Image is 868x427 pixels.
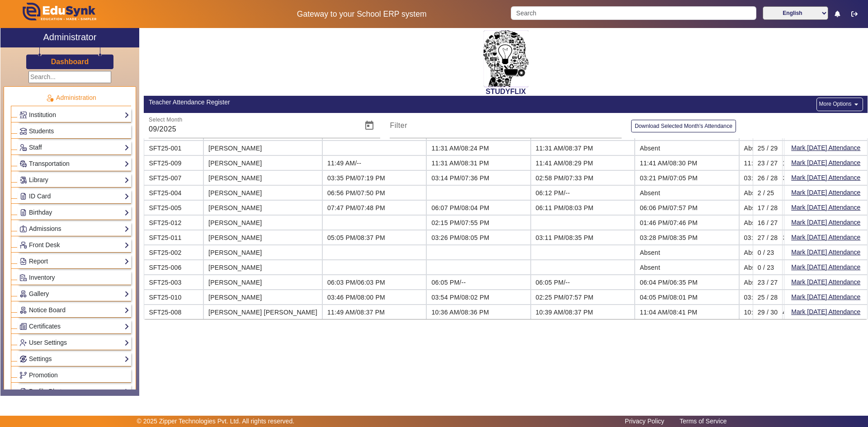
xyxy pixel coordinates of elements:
[144,185,203,200] mat-cell: SFT25-004
[852,100,861,109] mat-icon: arrow_drop_down
[640,145,660,152] span: Absent
[144,155,203,170] mat-cell: SFT25-009
[222,9,501,19] h5: Gateway to your School ERP system
[0,28,139,47] a: Administrator
[144,170,203,185] mat-cell: SFT25-007
[20,128,27,135] img: Students.png
[790,262,861,273] button: Mark [DATE] Attendance
[536,204,594,211] span: 06:11 PM/08:03 PM
[51,57,90,66] a: Dashboard
[744,174,802,182] span: 03:37 PM/08:32 PM
[327,174,385,182] span: 03:35 PM/07:19 PM
[511,6,756,20] input: Search
[640,160,697,167] span: 11:41 AM/08:30 PM
[744,160,802,167] span: 11:41 AM/08:13 PM
[203,141,322,155] mat-cell: [PERSON_NAME]
[144,245,203,260] mat-cell: SFT25-002
[203,170,322,185] mat-cell: [PERSON_NAME]
[203,275,322,290] mat-cell: [PERSON_NAME]
[790,202,861,213] button: Mark [DATE] Attendance
[744,204,764,211] span: Absent
[431,234,489,241] span: 03:26 PM/08:05 PM
[790,277,861,288] button: Mark [DATE] Attendance
[20,372,27,379] img: Branchoperations.png
[536,145,593,152] span: 11:31 AM/08:37 PM
[790,247,861,258] button: Mark [DATE] Attendance
[28,71,111,83] input: Search...
[327,234,385,241] span: 05:05 PM/08:37 PM
[790,157,861,169] button: Mark [DATE] Attendance
[753,230,783,245] mat-cell: 27 / 28
[203,200,322,215] mat-cell: [PERSON_NAME]
[144,141,203,155] mat-cell: SFT25-001
[753,141,783,155] mat-cell: 25 / 29
[744,264,764,271] span: Absent
[29,371,58,379] span: Promotion
[744,294,778,301] span: 03:38 PM/--
[144,290,203,305] mat-cell: SFT25-010
[51,57,89,66] h3: Dashboard
[144,87,868,96] h2: STUDYFLIX
[790,187,861,198] button: Mark [DATE] Attendance
[203,260,322,275] mat-cell: [PERSON_NAME]
[640,309,697,316] span: 11:04 AM/08:41 PM
[203,290,322,305] mat-cell: [PERSON_NAME]
[144,215,203,230] mat-cell: SFT25-012
[744,145,764,152] span: Absent
[790,306,861,318] button: Mark [DATE] Attendance
[431,219,489,226] span: 02:15 PM/07:55 PM
[431,160,489,167] span: 11:31 AM/08:31 PM
[536,279,570,286] span: 06:05 PM/--
[137,417,295,426] p: © 2025 Zipper Technologies Pvt. Ltd. All rights reserved.
[431,145,489,152] span: 11:31 AM/08:24 PM
[790,142,861,154] button: Mark [DATE] Attendance
[620,415,669,427] a: Privacy Policy
[149,117,183,123] mat-label: Select Month
[640,279,698,286] span: 06:04 PM/06:35 PM
[43,32,97,42] h2: Administrator
[144,200,203,215] mat-cell: SFT25-005
[144,275,203,290] mat-cell: SFT25-003
[640,264,660,271] span: Absent
[744,234,802,241] span: 03:38 PM/08:32 PM
[327,279,385,286] span: 06:03 PM/06:03 PM
[29,127,54,135] span: Students
[753,170,783,185] mat-cell: 26 / 28
[631,120,736,132] button: Download Selected Month's Attendance
[640,174,698,182] span: 03:21 PM/07:05 PM
[753,185,783,200] mat-cell: 2 / 25
[431,309,489,316] span: 10:36 AM/08:36 PM
[327,160,361,167] span: 11:49 AM/--
[390,122,407,129] mat-label: Filter
[744,279,764,286] span: Absent
[640,294,698,301] span: 04:05 PM/08:01 PM
[203,215,322,230] mat-cell: [PERSON_NAME]
[753,215,783,230] mat-cell: 16 / 27
[753,275,783,290] mat-cell: 23 / 27
[753,200,783,215] mat-cell: 17 / 28
[149,98,501,107] div: Teacher Attendance Register
[536,234,594,241] span: 03:11 PM/08:35 PM
[203,185,322,200] mat-cell: [PERSON_NAME]
[744,309,802,316] span: 10:35 AM/08:47 PM
[327,189,385,197] span: 06:56 PM/07:50 PM
[431,174,489,182] span: 03:14 PM/07:36 PM
[640,249,660,256] span: Absent
[744,219,764,226] span: Absent
[203,245,322,260] mat-cell: [PERSON_NAME]
[753,155,783,170] mat-cell: 23 / 27
[327,294,385,301] span: 03:46 PM/08:00 PM
[203,155,322,170] mat-cell: [PERSON_NAME]
[144,230,203,245] mat-cell: SFT25-011
[753,305,783,319] mat-cell: 29 / 30
[790,291,861,303] button: Mark [DATE] Attendance
[753,260,783,275] mat-cell: 0 / 23
[744,249,764,256] span: Absent
[19,370,129,380] a: Promotion
[640,189,660,197] span: Absent
[790,172,861,183] button: Mark [DATE] Attendance
[20,274,27,281] img: Inventory.png
[144,260,203,275] mat-cell: SFT25-006
[790,232,861,243] button: Mark [DATE] Attendance
[144,305,203,319] mat-cell: SFT25-008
